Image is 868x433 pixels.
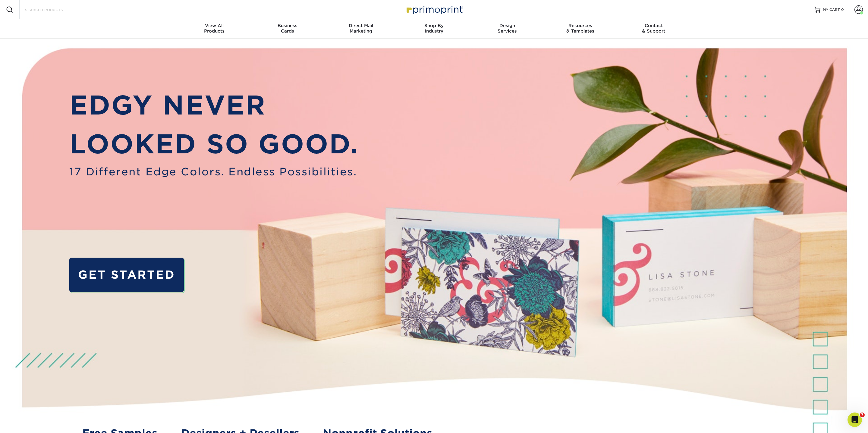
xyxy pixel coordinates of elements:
[470,19,544,39] a: DesignServices
[470,23,544,34] div: Services
[823,7,840,12] span: MY CART
[398,23,471,28] span: Shop By
[69,258,184,292] a: GET STARTED
[544,23,617,28] span: Resources
[544,23,617,34] div: & Templates
[2,415,51,431] iframe: Google Customer Reviews
[324,19,398,39] a: Direct MailMarketing
[841,8,844,12] span: 0
[69,125,359,164] p: LOOKED SO GOOD.
[251,23,324,34] div: Cards
[178,23,251,34] div: Products
[178,19,251,39] a: View AllProducts
[398,23,471,34] div: Industry
[848,413,862,427] iframe: Intercom live chat
[69,164,359,180] span: 17 Different Edge Colors. Endless Possibilities.
[324,23,398,28] span: Direct Mail
[860,413,865,417] span: 7
[617,19,690,39] a: Contact& Support
[251,23,324,28] span: Business
[398,19,471,39] a: Shop ByIndustry
[324,23,398,34] div: Marketing
[544,19,617,39] a: Resources& Templates
[69,86,359,125] p: EDGY NEVER
[178,23,251,28] span: View All
[24,6,83,13] input: SEARCH PRODUCTS.....
[251,19,324,39] a: BusinessCards
[470,23,544,28] span: Design
[617,23,690,34] div: & Support
[404,3,464,16] img: Primoprint
[617,23,690,28] span: Contact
